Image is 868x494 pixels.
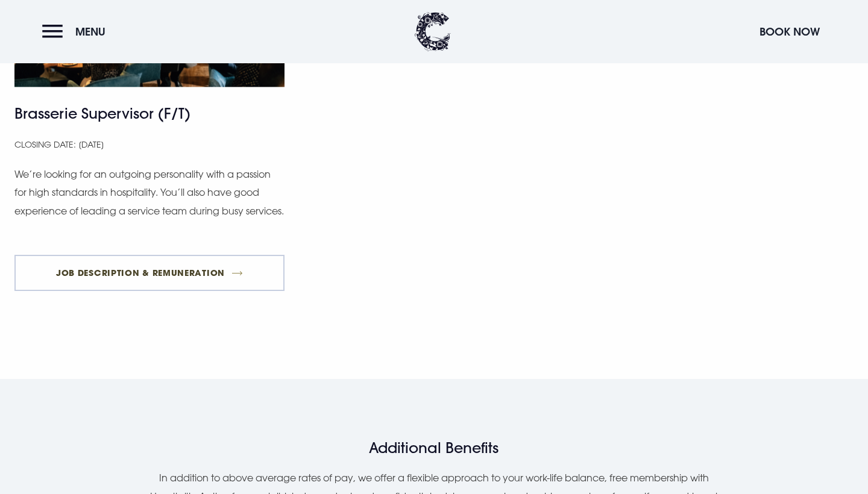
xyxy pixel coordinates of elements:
[14,137,285,153] p: Closing Date: [DATE]
[415,12,451,51] img: Clandeboye Lodge
[14,165,285,220] p: We’re looking for an outgoing personality with a passion for high standards in hospitality. You’l...
[75,25,105,39] span: Menu
[753,19,826,45] button: Book Now
[14,255,285,291] a: Job Description & Remuneration
[14,102,285,124] h4: Brasserie Supervisor (F/T)
[42,19,112,45] button: Menu
[86,439,782,457] h4: Additional Benefits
